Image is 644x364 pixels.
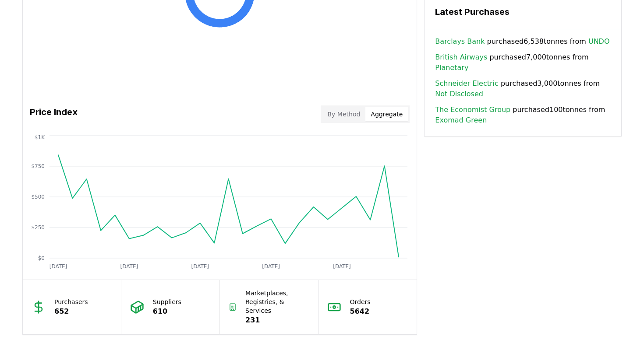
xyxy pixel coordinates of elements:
[365,107,408,121] button: Aggregate
[30,105,78,123] h3: Price Index
[31,194,45,200] tspan: $500
[350,306,371,317] p: 5642
[435,63,468,73] a: Planetary
[435,5,611,18] h3: Latest Purchases
[435,78,498,89] a: Schneider Electric
[245,289,309,315] p: Marketplaces, Registries, & Services
[435,36,485,47] a: Barclays Bank
[153,306,181,317] p: 610
[588,36,610,47] a: UNDO
[435,78,611,99] span: purchased 3,000 tonnes from
[245,315,309,325] p: 231
[322,107,366,121] button: By Method
[435,52,487,63] a: British Airways
[435,52,611,73] span: purchased 7,000 tonnes from
[153,297,181,306] p: Suppliers
[31,224,45,231] tspan: $250
[54,306,88,317] p: 652
[191,263,209,269] tspan: [DATE]
[120,263,138,269] tspan: [DATE]
[31,163,45,169] tspan: $750
[38,255,45,261] tspan: $0
[435,36,609,47] span: purchased 6,538 tonnes from
[50,263,67,269] tspan: [DATE]
[350,297,371,306] p: Orders
[262,263,280,269] tspan: [DATE]
[35,134,45,140] tspan: $1K
[54,297,88,306] p: Purchasers
[333,263,351,269] tspan: [DATE]
[435,105,510,115] a: The Economist Group
[435,89,483,99] a: Not Disclosed
[435,115,487,126] a: Exomad Green
[435,105,611,126] span: purchased 100 tonnes from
